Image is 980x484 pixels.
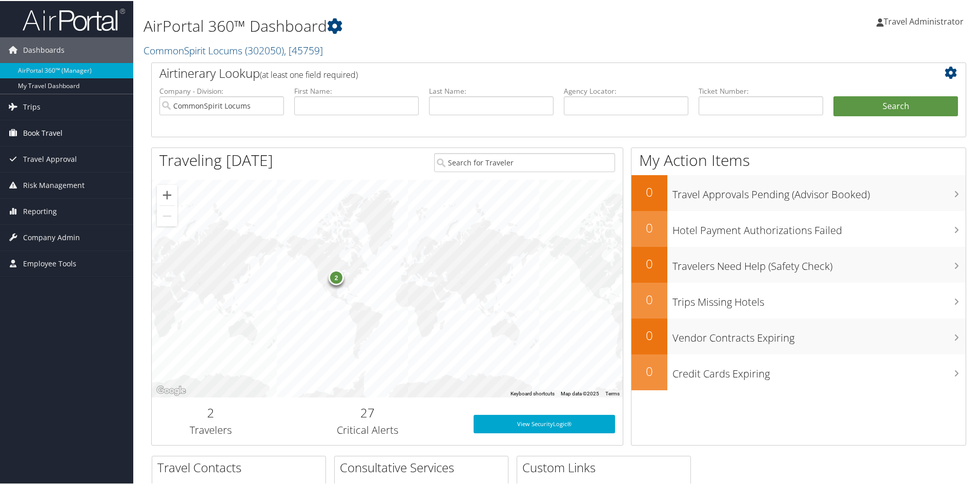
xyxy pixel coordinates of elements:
h3: Travelers Need Help (Safety Check) [672,253,966,272]
h3: Travel Approvals Pending (Advisor Booked) [672,181,966,201]
a: Travel Administrator [876,5,974,36]
h2: Custom Links [522,458,690,475]
span: Book Travel [23,119,63,145]
button: Search [833,95,958,116]
label: First Name: [294,85,419,95]
span: ( 302050 ) [245,43,284,56]
button: Keyboard shortcuts [511,389,555,396]
h3: Hotel Payment Authorizations Failed [672,217,966,237]
h3: Vendor Contracts Expiring [672,325,966,344]
h2: 0 [631,182,667,200]
h3: Travelers [159,422,262,436]
span: Map data ©2025 [561,390,599,395]
a: 0Credit Cards Expiring [631,353,966,389]
a: CommonSpirit Locums [144,43,323,56]
a: 0Travelers Need Help (Safety Check) [631,246,966,282]
img: airportal-logo.png [23,7,125,31]
span: Reporting [23,198,57,223]
h1: AirPortal 360™ Dashboard [144,14,697,36]
a: 0Travel Approvals Pending (Advisor Booked) [631,174,966,210]
span: Employee Tools [23,250,76,276]
h2: Consultative Services [340,458,508,475]
span: Travel Approval [23,145,77,171]
h2: 0 [631,326,667,343]
a: 0Hotel Payment Authorizations Failed [631,210,966,246]
img: Google [154,383,188,396]
a: 0Vendor Contracts Expiring [631,318,966,353]
button: Zoom in [157,184,177,204]
h2: 0 [631,254,667,271]
h2: 0 [631,218,667,236]
span: Travel Administrator [884,15,964,26]
div: 2 [329,269,344,284]
span: Dashboards [23,36,65,62]
span: , [ 45759 ] [284,43,323,56]
h1: Traveling [DATE] [159,149,273,170]
h2: 0 [631,290,667,307]
h1: My Action Items [631,149,966,170]
span: Risk Management [23,172,85,197]
h3: Credit Cards Expiring [672,361,966,380]
h2: 0 [631,362,667,379]
button: Zoom out [157,205,177,225]
span: Trips [23,93,40,119]
h2: Airtinerary Lookup [159,64,890,81]
label: Company - Division: [159,85,284,95]
input: Search for Traveler [434,152,615,171]
a: 0Trips Missing Hotels [631,282,966,318]
h3: Trips Missing Hotels [672,289,966,308]
a: Open this area in Google Maps (opens a new window) [154,383,188,396]
a: View SecurityLogic® [474,414,615,432]
label: Agency Locator: [564,85,688,95]
h2: Travel Contacts [157,458,325,475]
label: Last Name: [429,85,554,95]
h3: Critical Alerts [277,422,458,436]
h2: 2 [159,403,262,420]
h2: 27 [277,403,458,420]
span: Company Admin [23,224,80,249]
span: (at least one field required) [260,68,358,79]
label: Ticket Number: [699,85,823,95]
a: Terms (opens in new tab) [605,390,620,395]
